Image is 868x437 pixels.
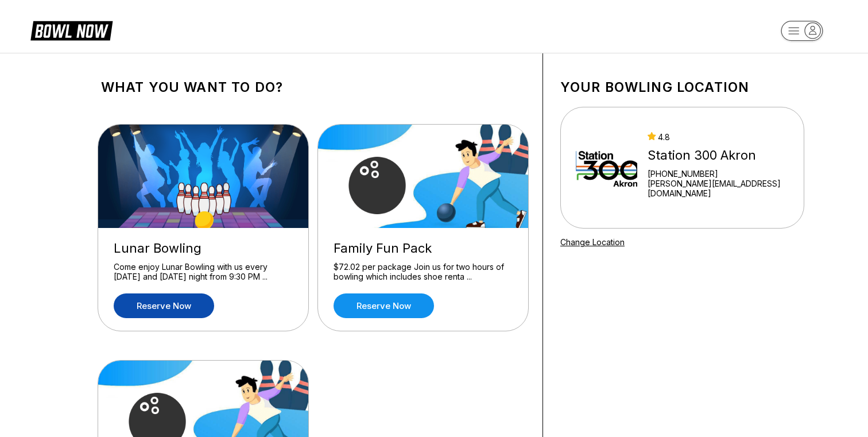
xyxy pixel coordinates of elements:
div: 4.8 [648,132,789,142]
img: Lunar Bowling [98,125,309,228]
img: Family Fun Pack [318,125,529,228]
div: [PHONE_NUMBER] [648,169,789,179]
div: Family Fun Pack [334,241,513,256]
img: Station 300 Akron [576,125,637,211]
a: Reserve now [334,293,434,318]
a: Change Location [560,237,625,247]
div: $72.02 per package Join us for two hours of bowling which includes shoe renta ... [334,262,513,282]
div: Come enjoy Lunar Bowling with us every [DATE] and [DATE] night from 9:30 PM ... [114,262,293,282]
a: Reserve now [114,293,214,318]
h1: What you want to do? [101,79,525,95]
div: Lunar Bowling [114,241,293,256]
a: [PERSON_NAME][EMAIL_ADDRESS][DOMAIN_NAME] [648,179,789,198]
h1: Your bowling location [560,79,804,95]
div: Station 300 Akron [648,148,789,163]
